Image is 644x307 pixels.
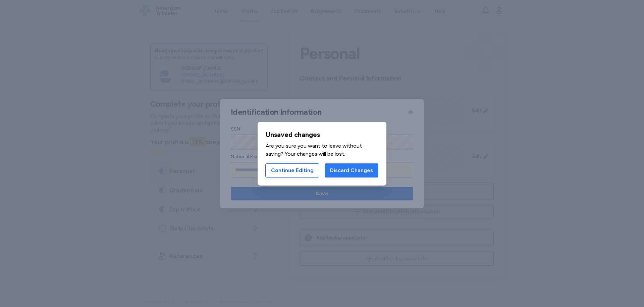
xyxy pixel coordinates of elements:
[325,163,378,177] button: Discard Changes
[265,163,319,177] button: Continue Editing
[330,166,373,174] span: Discard Changes
[271,166,314,174] span: Continue Editing
[266,130,378,139] div: Unsaved changes
[266,142,378,158] div: Are you sure you want to leave without saving? Your changes will be lost.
